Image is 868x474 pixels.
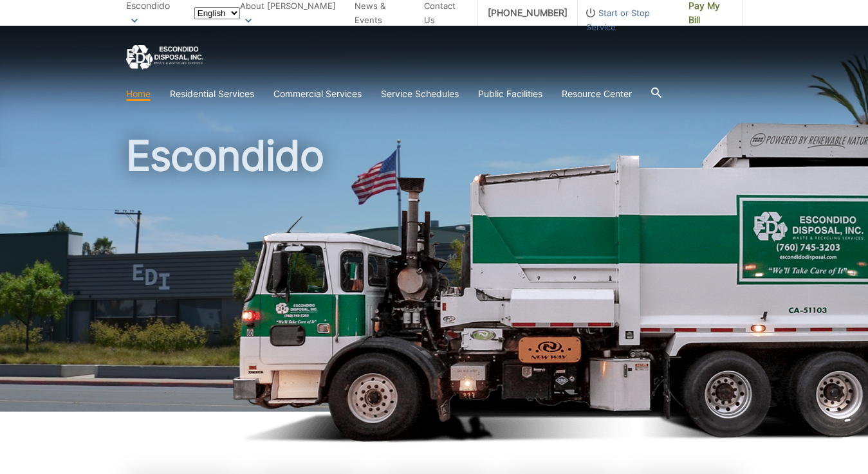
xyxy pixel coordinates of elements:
[273,87,362,101] a: Commercial Services
[126,45,203,70] a: EDCD logo. Return to the homepage.
[194,7,240,19] select: Select a language
[381,87,459,101] a: Service Schedules
[562,87,632,101] a: Resource Center
[126,87,151,101] a: Home
[478,87,542,101] a: Public Facilities
[170,87,254,101] a: Residential Services
[126,135,743,417] h1: Escondido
